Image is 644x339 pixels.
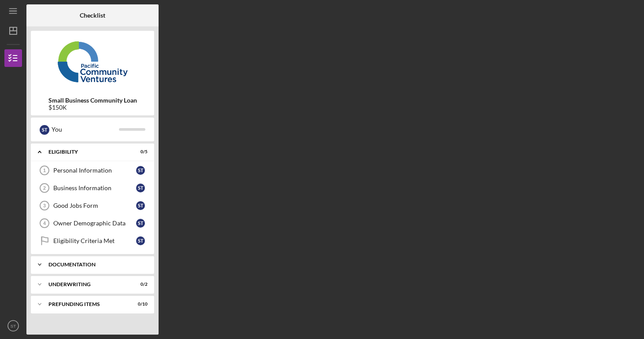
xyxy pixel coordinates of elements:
[136,201,145,210] div: S T
[53,167,136,174] div: Personal Information
[53,237,136,244] div: Eligibility Criteria Met
[35,179,150,197] a: 2Business InformationST
[136,166,145,175] div: S T
[43,185,46,191] tspan: 2
[40,125,49,135] div: S T
[136,219,145,228] div: S T
[35,232,150,250] a: Eligibility Criteria MetST
[48,302,126,307] div: Prefunding Items
[48,149,126,155] div: Eligibility
[53,220,136,227] div: Owner Demographic Data
[35,162,150,179] a: 1Personal InformationST
[31,35,154,88] img: Product logo
[48,104,137,111] div: $150K
[43,203,46,208] tspan: 3
[136,236,145,245] div: S T
[52,122,119,137] div: You
[35,197,150,214] a: 3Good Jobs FormST
[53,184,136,192] div: Business Information
[48,282,126,287] div: Underwriting
[132,282,148,287] div: 0 / 2
[43,221,46,226] tspan: 4
[43,168,46,173] tspan: 1
[53,202,136,209] div: Good Jobs Form
[132,149,148,155] div: 0 / 5
[35,214,150,232] a: 4Owner Demographic DataST
[132,302,148,307] div: 0 / 10
[136,184,145,192] div: S T
[11,324,16,328] text: ST
[48,262,143,267] div: Documentation
[48,97,137,104] b: Small Business Community Loan
[4,317,22,335] button: ST
[80,12,105,19] b: Checklist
